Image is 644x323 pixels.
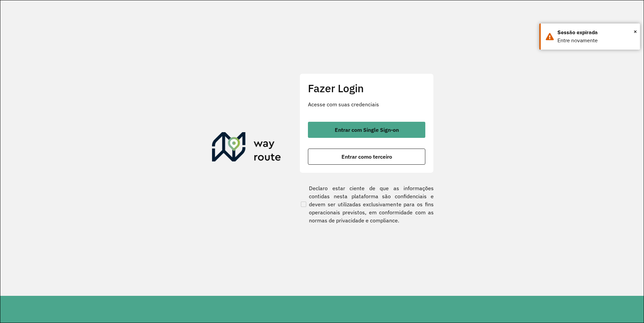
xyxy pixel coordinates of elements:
[308,149,425,165] button: button
[212,132,281,164] img: Roteirizador AmbevTech
[308,82,425,95] h2: Fazer Login
[634,26,637,37] span: ×
[634,26,637,37] button: Close
[341,154,392,159] span: Entrar como terceiro
[308,122,425,138] button: button
[557,29,635,37] div: Sessão expirada
[308,100,425,108] p: Acesse com suas credenciais
[300,184,434,224] label: Declaro estar ciente de que as informações contidas nesta plataforma são confidenciais e devem se...
[557,37,635,45] div: Entre novamente
[335,127,399,132] span: Entrar com Single Sign-on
